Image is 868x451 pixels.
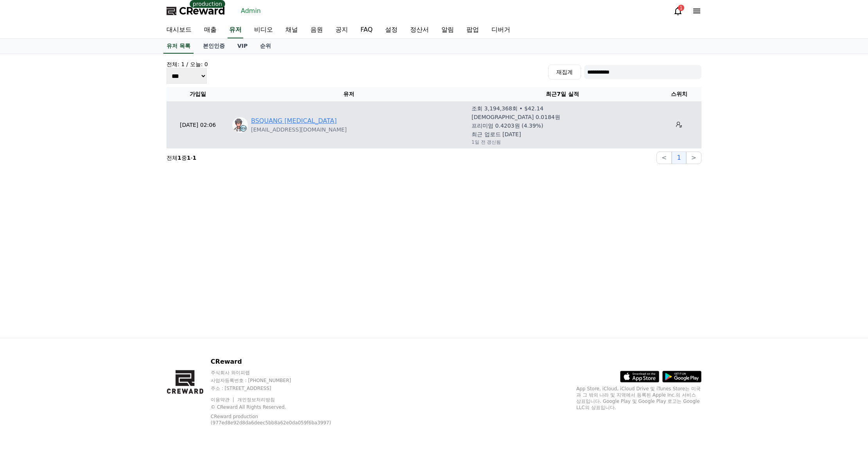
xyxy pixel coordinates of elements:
[163,39,194,54] a: 유저 목록
[656,87,701,101] th: 스위치
[193,155,197,161] strong: 1
[211,370,348,376] p: 주식회사 와이피랩
[354,22,379,38] a: FAQ
[548,65,581,79] button: 재집계
[472,113,560,121] p: [DEMOGRAPHIC_DATA] 0.0184원
[656,152,672,164] button: <
[460,22,485,38] a: 팝업
[211,377,348,384] p: 사업자등록번호 : [PHONE_NUMBER]
[329,22,354,38] a: 공지
[472,122,543,130] p: 프리미엄 0.4203원 (4.39%)
[304,22,329,38] a: 음원
[435,22,460,38] a: 알림
[197,39,231,54] a: 본인인증
[485,22,516,38] a: 디버거
[178,155,181,161] strong: 1
[167,87,229,101] th: 가입일
[238,5,264,17] a: Admin
[52,248,101,268] a: Messages
[160,22,198,38] a: 대시보드
[231,39,254,54] a: VIP
[379,22,404,38] a: 설정
[472,105,543,112] p: 조회 3,194,368회 • $42.14
[576,386,701,411] p: App Store, iCloud, iCloud Drive 및 iTunes Store는 미국과 그 밖의 나라 및 지역에서 등록된 Apple Inc.의 서비스 상표입니다. Goo...
[468,87,656,101] th: 최근7일 실적
[2,248,52,268] a: Home
[673,6,683,16] a: 1
[228,22,243,38] a: 유저
[686,152,701,164] button: >
[198,22,223,38] a: 매출
[211,404,348,410] p: © CReward All Rights Reserved.
[672,152,686,164] button: 1
[279,22,304,38] a: 채널
[187,155,191,161] strong: 1
[211,413,336,426] p: CReward production (977ed8e92d8da6deec5bb8a62e0da059f6ba3997)
[167,60,208,68] h4: 전체: 1 / 오늘: 0
[251,116,337,126] a: BSQUANG [MEDICAL_DATA]
[678,5,684,11] div: 1
[254,39,277,54] a: 순위
[237,397,275,402] a: 개인정보처리방침
[248,22,279,38] a: 비디오
[211,357,348,366] p: CReward
[229,87,468,101] th: 유저
[404,22,435,38] a: 정산서
[472,139,501,145] p: 1일 전 갱신됨
[170,121,226,129] p: [DATE] 02:06
[101,248,150,268] a: Settings
[211,385,348,391] p: 주소 : [STREET_ADDRESS]
[211,397,235,402] a: 이용약관
[65,260,88,267] span: Messages
[167,154,196,162] p: 전체 중 -
[251,126,347,133] p: [EMAIL_ADDRESS][DOMAIN_NAME]
[179,5,225,17] span: CReward
[167,5,225,17] a: CReward
[472,130,521,138] p: 최근 업로드 [DATE]
[232,117,248,133] img: https://lh3.googleusercontent.com/a/ACg8ocL7qvY3tv6UuFSE70PUsItZ4Z4DBMkprxBsyjpPfgOdA7GhgPw=s96-c
[20,260,34,266] span: Home
[116,260,135,266] span: Settings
